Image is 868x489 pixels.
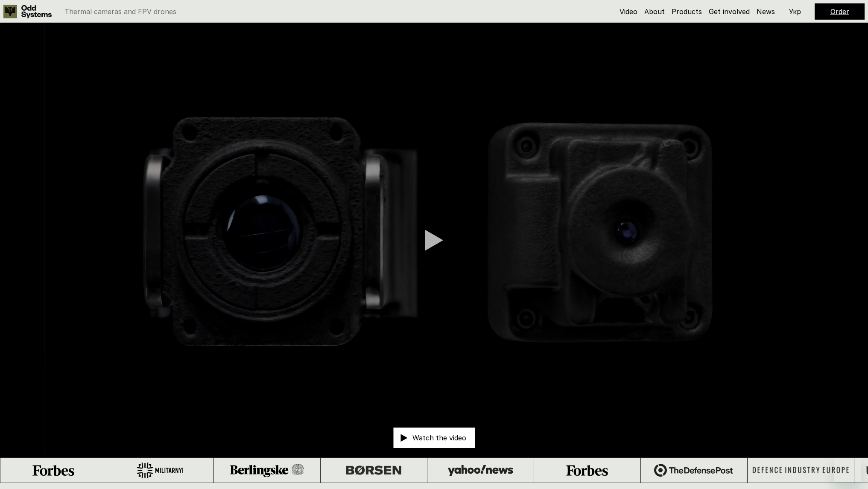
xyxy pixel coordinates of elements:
iframe: Button to launch messaging window [834,455,861,482]
a: Products [672,7,702,16]
p: Watch the video [412,434,466,441]
p: Thermal cameras and FPV drones [64,8,176,15]
a: Order [830,7,849,16]
a: Video [620,7,637,16]
a: News [757,7,775,16]
a: About [644,7,665,16]
p: Укр [789,8,801,15]
a: Get involved [709,7,750,16]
